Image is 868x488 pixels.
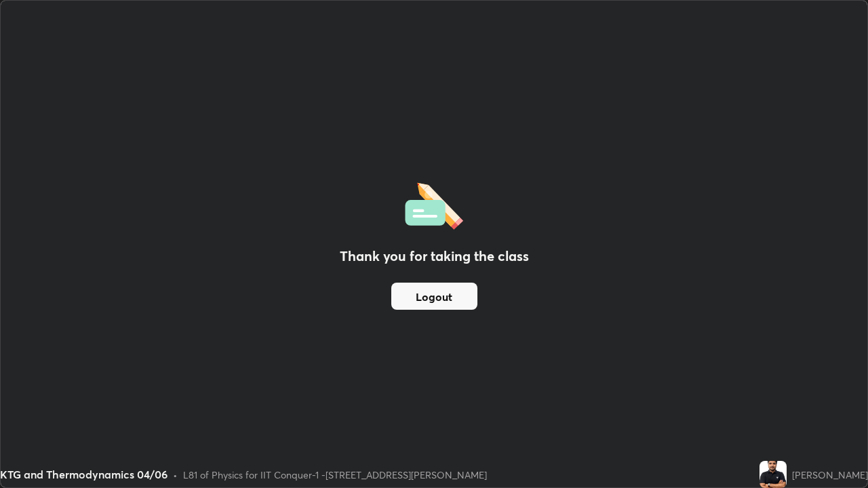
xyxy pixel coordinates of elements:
[173,468,178,482] div: •
[792,468,868,482] div: [PERSON_NAME]
[183,468,487,482] div: L81 of Physics for IIT Conquer-1 -[STREET_ADDRESS][PERSON_NAME]
[759,461,787,488] img: 90d292592ae04b91affd704c9c3a681c.png
[391,283,477,310] button: Logout
[405,178,463,230] img: offlineFeedback.1438e8b3.svg
[340,246,529,266] h2: Thank you for taking the class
